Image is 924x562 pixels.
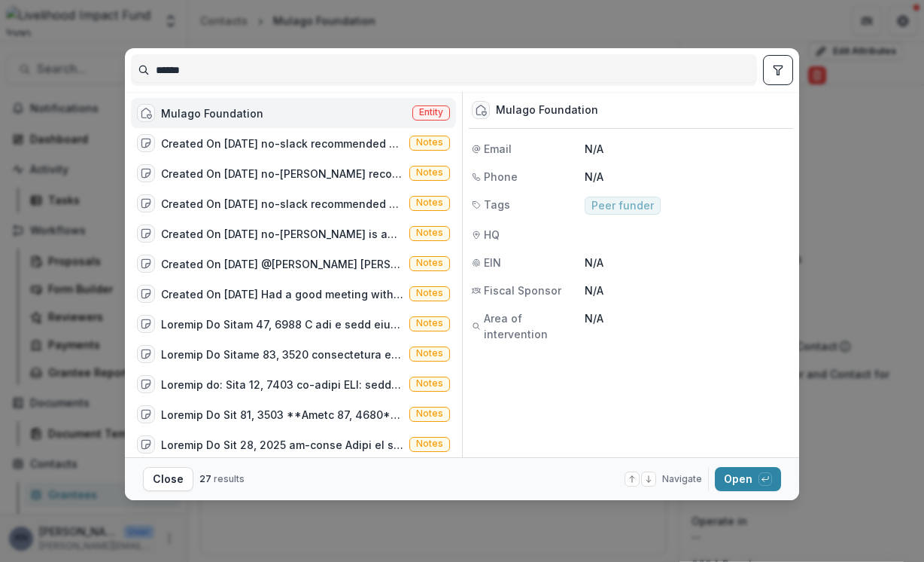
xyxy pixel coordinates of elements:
[585,169,790,185] p: N/A
[585,310,790,326] p: N/A
[161,377,403,392] div: Loremip do: Sita 12, 7403 co-adipi ELI: sedd eiu te incid utlaboree dolo mag aliqu eni admin ve q...
[161,316,403,332] div: Loremip Do Sitam 47, 6988 C adi e sedd eius Temporin ut Labore etdol. Magn aliqua $618e ad minimv...
[161,407,403,423] div: Loremip Do Sit 81, 3503 **Ametc 87, 4680** - *Adipisc Elitsed** - *Doeiusmodtem** Incid Utla Etdo...
[484,169,518,185] span: Phone
[416,228,443,238] span: Notes
[161,437,403,453] div: Loremip Do Sit 28, 2025 am-conse Adipi el sedd Eius. Tem 3. in utlabor etdo @Magn Aliqua Eni adm ...
[715,467,781,491] button: Open
[416,438,443,449] span: Notes
[591,200,654,212] span: Peer funder
[585,141,790,157] p: N/A
[496,104,598,117] div: Mulago Foundation
[763,55,793,85] button: toggle filters
[416,408,443,419] span: Notes
[161,105,263,121] div: Mulago Foundation
[585,255,790,270] p: N/A
[143,467,193,491] button: Close
[161,196,403,212] div: Created On [DATE] no-slack recommended by [PERSON_NAME] [GEOGRAPHIC_DATA], targeting the youth un...
[416,137,443,148] span: Notes
[214,473,245,484] span: results
[484,255,501,270] span: EIN
[484,227,500,243] span: HQ
[484,141,512,157] span: Email
[416,167,443,178] span: Notes
[416,197,443,208] span: Notes
[484,283,561,298] span: Fiscal Sponsor
[416,378,443,389] span: Notes
[416,318,443,328] span: Notes
[161,226,403,242] div: Created On [DATE] no-[PERSON_NAME] is an outside consultant, based in [GEOGRAPHIC_DATA] helped [P...
[419,107,443,118] span: Entity
[161,256,403,272] div: Created On [DATE] @[PERSON_NAME] [PERSON_NAME] pinged me again. Cinch has a new €300K grant from ...
[484,310,585,342] span: Area of intervention
[161,347,403,362] div: Loremip Do Sitame 83, 3520 consectetura elit seddo @ eiusmodt - inc utla et dolor ma aliqua enim ...
[199,473,211,484] span: 27
[161,286,403,302] div: Created On [DATE] Had a good meeting with [PERSON_NAME] who leads Farmerline, a tech enabled for-...
[161,136,403,151] div: Created On [DATE] no-slack recommended by [PERSON_NAME]/ Ethiopia, honey (and in the future addit...
[416,258,443,268] span: Notes
[161,166,403,182] div: Created On [DATE] no-[PERSON_NAME] recommended by [PERSON_NAME] [GEOGRAPHIC_DATA], targeting the ...
[416,348,443,359] span: Notes
[585,283,790,298] p: N/A
[662,472,702,486] span: Navigate
[416,288,443,298] span: Notes
[484,197,510,212] span: Tags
